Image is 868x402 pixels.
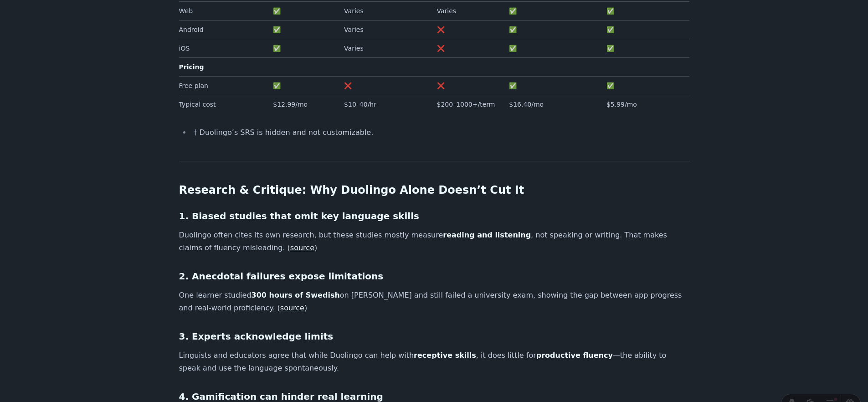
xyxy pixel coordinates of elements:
[505,77,603,95] td: ✅
[179,329,689,344] h3: 3. Experts acknowledge limits
[179,289,689,314] p: One learner studied on [PERSON_NAME] and still failed a university exam, showing the gap between ...
[603,21,689,39] td: ✅
[269,2,340,21] td: ✅
[340,21,433,39] td: Varies
[433,21,506,39] td: ❌
[603,77,689,95] td: ✅
[179,77,270,95] td: Free plan
[280,304,304,312] a: source
[505,21,603,39] td: ✅
[179,349,689,375] p: Linguists and educators agree that while Duolingo can help with , it does little for —the ability...
[340,95,433,114] td: $10–40/hr
[179,183,689,198] h2: Research & Critique: Why Duolingo Alone Doesn’t Cut It
[433,2,506,21] td: Varies
[433,95,506,114] td: $200–1000+/term
[269,95,340,114] td: $12.99/mo
[505,39,603,58] td: ✅
[505,95,603,114] td: $16.40/mo
[290,243,314,252] a: source
[414,351,476,360] strong: receptive skills
[433,39,506,58] td: ❌
[269,39,340,58] td: ✅
[252,291,340,299] strong: 300 hours of Swedish
[179,21,270,39] td: Android
[603,2,689,21] td: ✅
[269,21,340,39] td: ✅
[269,77,340,95] td: ✅
[340,39,433,58] td: Varies
[443,231,531,239] strong: reading and listening
[179,269,689,283] h3: 2. Anecdotal failures expose limitations
[179,95,270,114] td: Typical cost
[340,77,433,95] td: ❌
[179,39,270,58] td: iOS
[179,229,689,254] p: Duolingo often cites its own research, but these studies mostly measure , not speaking or writing...
[191,126,689,139] li: † Duolingo’s SRS is hidden and not customizable.
[179,2,270,21] td: Web
[179,63,204,71] strong: Pricing
[536,351,613,360] strong: productive fluency
[603,95,689,114] td: $5.99/mo
[179,209,689,223] h3: 1. Biased studies that omit key language skills
[433,77,506,95] td: ❌
[505,2,603,21] td: ✅
[340,2,433,21] td: Varies
[603,39,689,58] td: ✅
